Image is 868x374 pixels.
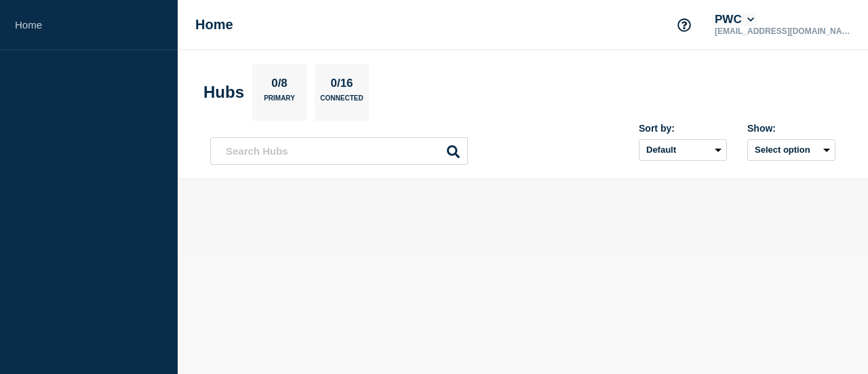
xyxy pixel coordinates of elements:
[639,139,727,161] select: Sort by
[712,13,757,26] button: PWC
[264,94,295,109] p: Primary
[195,17,233,33] h1: Home
[670,11,698,39] button: Support
[325,77,358,94] p: 0/16
[712,26,853,36] p: [EMAIL_ADDRESS][DOMAIN_NAME]
[210,137,468,165] input: Search Hubs
[639,123,727,134] div: Sort by:
[203,83,244,102] h2: Hubs
[267,77,293,94] p: 0/8
[747,139,835,161] button: Select option
[320,94,363,109] p: Connected
[747,123,835,134] div: Show:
